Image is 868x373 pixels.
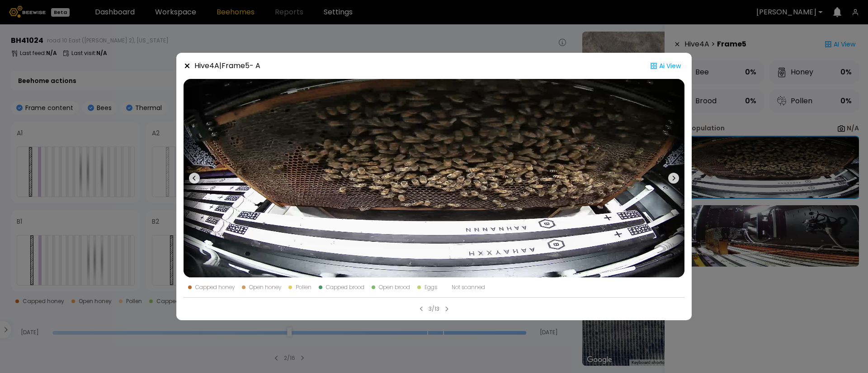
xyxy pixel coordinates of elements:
[249,285,281,290] div: Open honey
[379,285,410,290] div: Open brood
[195,285,235,290] div: Capped honey
[429,305,439,313] div: 3/13
[646,60,684,72] div: Ai View
[452,285,485,290] div: Not scanned
[296,285,311,290] div: Pollen
[250,60,260,71] span: - A
[326,285,364,290] div: Capped brood
[425,285,437,290] div: Eggs
[194,60,260,71] div: Hive 4 A |
[222,60,250,71] strong: Frame 5
[184,79,684,277] img: 20250901_101259_-0700-a-2324-front-41024-AHANCNYX.jpg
